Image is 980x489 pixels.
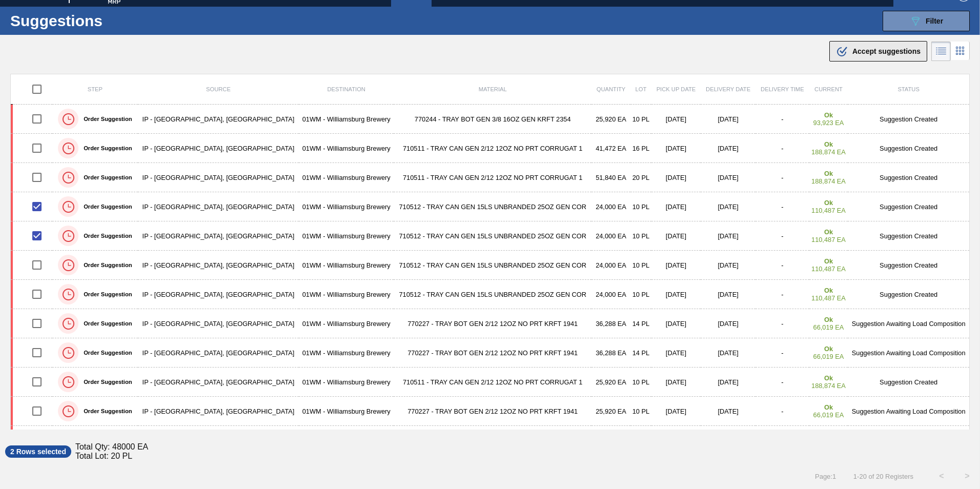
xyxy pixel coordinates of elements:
label: Order Suggestion [78,408,132,414]
td: Suggestion Created [848,163,969,192]
td: Suggestion Created [848,134,969,163]
td: 710511 - TRAY CAN GEN 2/12 12OZ NO PRT CORRUGAT 1 [394,368,591,397]
td: 01WM - Williamsburg Brewery [299,338,394,368]
td: 16 PL [630,134,651,163]
td: IP - [GEOGRAPHIC_DATA], [GEOGRAPHIC_DATA] [138,251,299,280]
td: 10 PL [630,397,651,426]
td: Suggestion Created [848,251,969,280]
td: Suggestion Created [848,280,969,309]
div: List Vision [931,42,951,61]
span: Current [814,86,843,92]
span: Quantity [597,86,626,92]
strong: Ok [824,228,833,236]
td: IP - [GEOGRAPHIC_DATA], [GEOGRAPHIC_DATA] [138,368,299,397]
td: 710512 - TRAY CAN GEN 15LS UNBRANDED 25OZ GEN COR [394,251,591,280]
strong: Ok [824,345,833,353]
td: IP - [GEOGRAPHIC_DATA], [GEOGRAPHIC_DATA] [138,426,299,455]
label: Order Suggestion [78,233,132,239]
td: 01WM - Williamsburg Brewery [299,368,394,397]
td: [DATE] [701,280,756,309]
td: [DATE] [701,368,756,397]
td: 770227 - TRAY BOT GEN 2/12 12OZ NO PRT KRFT 1941 [394,309,591,338]
td: [DATE] [651,251,701,280]
span: Lot [635,86,646,92]
td: 24,000 EA [591,251,630,280]
span: Source [206,86,231,92]
td: 710512 - TRAY CAN GEN 15LS UNBRANDED 25OZ GEN COR [394,192,591,221]
td: - [756,426,809,455]
span: Status [897,86,919,92]
span: 2 Rows selected [5,445,71,458]
td: Suggestion Created [848,368,969,397]
td: IP - [GEOGRAPHIC_DATA], [GEOGRAPHIC_DATA] [138,338,299,368]
td: [DATE] [651,426,701,455]
td: 25,920 EA [591,105,630,134]
td: 10 PL [630,280,651,309]
td: [DATE] [651,134,701,163]
td: [DATE] [701,163,756,192]
td: 24,000 EA [591,192,630,221]
a: Order SuggestionIP - [GEOGRAPHIC_DATA], [GEOGRAPHIC_DATA]01WM - Williamsburg Brewery710511 - TRAY... [11,163,970,192]
strong: Ok [824,287,833,294]
a: Order SuggestionIP - [GEOGRAPHIC_DATA], [GEOGRAPHIC_DATA]01WM - Williamsburg Brewery710511 - TRAY... [11,368,970,397]
label: Order Suggestion [78,291,132,297]
td: 10 PL [630,221,651,251]
td: 36,288 EA [591,309,630,338]
td: Suggestion Created [848,221,969,251]
td: Suggestion Awaiting Load Composition [848,309,969,338]
td: 01WM - Williamsburg Brewery [299,251,394,280]
td: 51,840 EA [591,163,630,192]
td: [DATE] [651,309,701,338]
span: Filter [926,17,943,25]
span: 66,019 EA [813,411,844,419]
td: IP - [GEOGRAPHIC_DATA], [GEOGRAPHIC_DATA] [138,309,299,338]
span: Total Qty: 48000 EA [75,442,148,452]
td: 24,000 EA [591,221,630,251]
td: 25,920 EA [591,368,630,397]
td: [DATE] [701,192,756,221]
td: 14 PL [630,309,651,338]
td: Suggestion Created [848,105,969,134]
a: Order SuggestionIP - [GEOGRAPHIC_DATA], [GEOGRAPHIC_DATA]01WM - Williamsburg Brewery710512 - TRAY... [11,280,970,309]
span: Material [479,86,507,92]
strong: Ok [824,403,833,411]
td: 770227 - TRAY BOT GEN 2/12 12OZ NO PRT KRFT 1941 [394,426,591,455]
td: - [756,338,809,368]
span: 110,487 EA [811,294,846,302]
span: 1 - 20 of 20 Registers [851,473,913,480]
td: 770227 - TRAY BOT GEN 2/12 12OZ NO PRT KRFT 1941 [394,397,591,426]
td: IP - [GEOGRAPHIC_DATA], [GEOGRAPHIC_DATA] [138,397,299,426]
button: > [954,463,980,489]
td: [DATE] [701,221,756,251]
strong: Ok [824,374,833,382]
td: - [756,309,809,338]
h1: Suggestions [10,15,192,27]
strong: Ok [824,170,833,177]
td: [DATE] [701,426,756,455]
td: 10 PL [630,368,651,397]
label: Order Suggestion [78,262,132,268]
td: [DATE] [701,134,756,163]
td: 770227 - TRAY BOT GEN 2/12 12OZ NO PRT KRFT 1941 [394,338,591,368]
strong: Ok [824,257,833,265]
span: 110,487 EA [811,207,846,214]
label: Order Suggestion [78,174,132,180]
span: 93,923 EA [813,119,844,127]
td: 710511 - TRAY CAN GEN 2/12 12OZ NO PRT CORRUGAT 1 [394,134,591,163]
strong: Ok [824,111,833,119]
button: Filter [883,11,970,31]
a: Order SuggestionIP - [GEOGRAPHIC_DATA], [GEOGRAPHIC_DATA]01WM - Williamsburg Brewery770227 - TRAY... [11,338,970,368]
td: - [756,221,809,251]
td: IP - [GEOGRAPHIC_DATA], [GEOGRAPHIC_DATA] [138,221,299,251]
td: [DATE] [651,192,701,221]
label: Order Suggestion [78,116,132,122]
td: IP - [GEOGRAPHIC_DATA], [GEOGRAPHIC_DATA] [138,163,299,192]
td: 710512 - TRAY CAN GEN 15LS UNBRANDED 25OZ GEN COR [394,221,591,251]
span: 110,487 EA [811,236,846,243]
td: [DATE] [651,397,701,426]
span: Delivery Date [706,86,750,92]
span: 188,874 EA [811,382,846,390]
td: Suggestion Created [848,192,969,221]
span: 110,487 EA [811,265,846,273]
td: - [756,134,809,163]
